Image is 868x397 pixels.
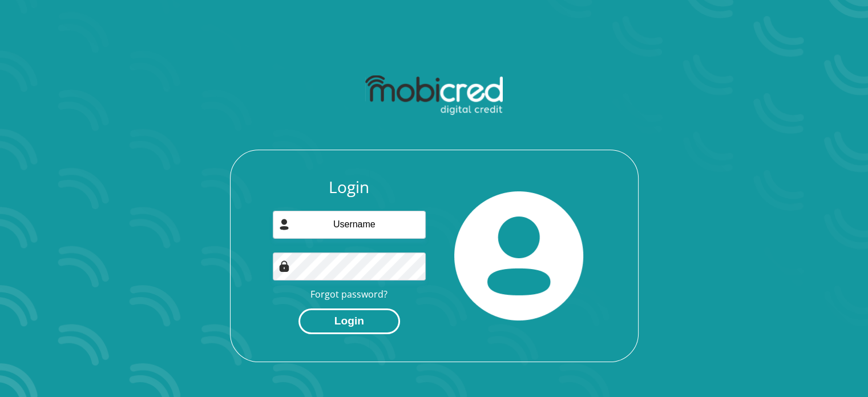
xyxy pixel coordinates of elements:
[310,288,387,300] a: Forgot password?
[278,260,290,272] img: Image
[278,219,290,230] img: user-icon image
[298,308,400,334] button: Login
[273,211,426,239] input: Username
[365,75,503,115] img: mobicred logo
[273,178,426,197] h3: Login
